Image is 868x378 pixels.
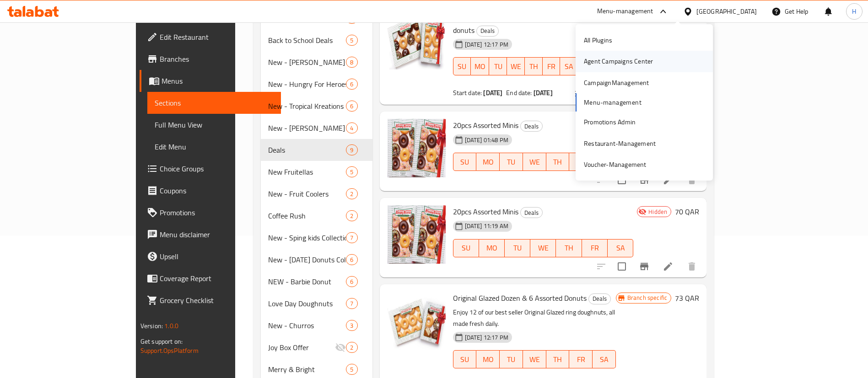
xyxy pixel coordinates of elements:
[586,241,604,255] span: FR
[474,60,485,73] span: MO
[346,342,357,353] div: items
[453,291,587,305] span: Original Glazed Dozen & 6 Assorted Donuts
[543,57,561,75] button: FR
[546,350,570,368] button: TH
[346,256,357,264] span: 6
[534,241,552,255] span: WE
[663,261,674,272] a: Edit menu item
[261,227,372,249] div: New - Sping kids Collection7
[346,320,357,331] div: items
[268,57,346,68] span: New - [PERSON_NAME] ([GEOGRAPHIC_DATA])
[530,239,556,257] button: WE
[852,6,856,16] span: H
[476,153,500,171] button: MO
[346,122,357,133] div: items
[160,207,274,218] span: Promotions
[461,136,512,144] span: [DATE] 01:48 PM
[147,92,281,114] a: Sections
[612,257,631,276] span: Select to update
[633,256,655,277] button: Branch-specific-item
[500,153,523,171] button: TU
[527,155,543,169] span: WE
[140,345,199,357] a: Support.OpsPlatform
[268,166,346,177] div: New Fruitellas
[556,239,582,257] button: TH
[546,60,557,73] span: FR
[346,364,357,375] div: items
[346,58,357,67] span: 8
[268,298,346,309] div: Love Day Doughnuts
[147,136,281,158] a: Edit Menu
[140,26,281,48] a: Edit Restaurant
[346,144,357,155] div: items
[346,190,357,198] span: 2
[523,350,546,368] button: WE
[645,208,671,216] span: Hidden
[261,249,372,271] div: New - [DATE] Donuts Collection6
[346,168,357,176] span: 5
[147,114,281,136] a: Full Menu View
[261,293,372,314] div: Love Day Doughnuts7
[500,350,523,368] button: TU
[140,158,281,180] a: Choice Groups
[268,254,346,265] span: New - [DATE] Donuts Collection
[162,75,274,86] span: Menus
[346,188,357,199] div: items
[584,160,647,170] div: Voucher-Management
[477,26,498,36] span: Deals
[346,101,357,112] div: items
[268,232,346,243] span: New - Sping kids Collection
[387,119,446,177] img: 20pcs Assorted Minis
[346,35,357,46] div: items
[346,298,357,309] div: items
[261,314,372,336] div: New - Churros3
[268,276,346,287] span: NEW - Barbie Donut
[584,78,649,88] div: CampaignManagement
[471,57,489,75] button: MO
[346,212,357,220] span: 2
[268,188,346,199] span: New - Fruit Coolers
[483,87,502,99] b: [DATE]
[453,307,616,330] p: Enjoy 12 of our best seller Original Glazed ring doughnuts, all made fresh daily.
[508,241,527,255] span: TU
[457,241,475,255] span: SU
[346,124,357,133] span: 4
[582,239,608,257] button: FR
[268,254,346,265] div: New - Ramadan Donuts Collection
[268,342,335,353] span: Joy Box Offer
[521,208,542,218] span: Deals
[155,119,274,130] span: Full Menu View
[624,293,671,302] span: Branch specific
[453,153,477,171] button: SU
[511,60,521,73] span: WE
[346,79,357,90] div: items
[346,36,357,45] span: 5
[261,183,372,205] div: New - Fruit Coolers2
[268,320,346,331] span: New - Churros
[268,144,346,155] span: Deals
[346,277,357,286] span: 6
[346,210,357,221] div: items
[489,57,507,75] button: TU
[160,163,274,174] span: Choice Groups
[268,79,346,90] div: New - Hungry For Heroes
[346,365,357,374] span: 5
[521,121,542,132] span: Deals
[346,232,357,243] div: items
[160,32,274,43] span: Edit Restaurant
[453,205,518,218] span: 20pcs Assorted Minis
[268,101,346,112] div: New - Tropical Kreations
[346,234,357,242] span: 7
[457,60,468,73] span: SU
[268,210,346,221] span: Coffee Rush
[140,180,281,202] a: Coupons
[160,229,274,240] span: Menu disclaimer
[608,239,633,257] button: SA
[584,56,653,66] div: Agent Campaigns Center
[268,364,346,375] span: Merry & Bright
[268,35,346,46] span: Back to School Deals
[268,122,346,133] div: New - Pistachio Kunafa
